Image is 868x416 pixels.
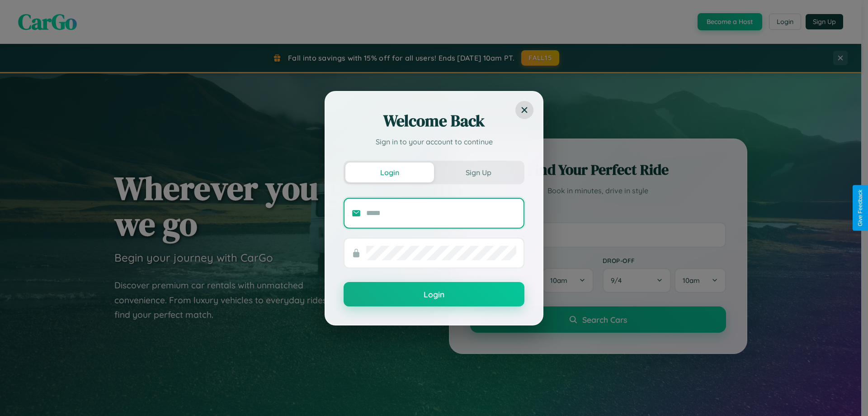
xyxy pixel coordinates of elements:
[857,190,863,226] div: Give Feedback
[434,163,523,182] button: Sign Up
[344,110,524,132] h2: Welcome Back
[344,282,524,306] button: Login
[344,136,524,147] p: Sign in to your account to continue
[345,163,434,182] button: Login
